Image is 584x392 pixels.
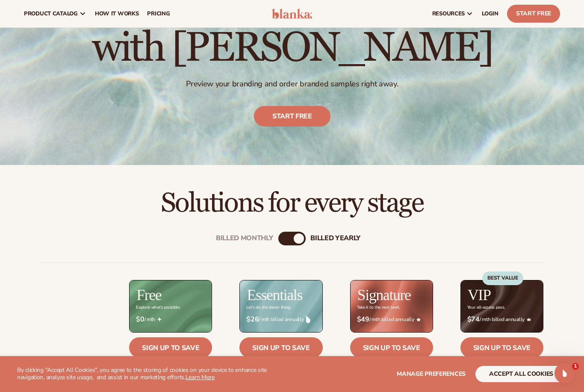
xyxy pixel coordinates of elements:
a: Sign up to save [239,337,322,358]
a: Sign up to save [129,337,212,358]
button: Manage preferences [397,366,466,382]
img: Essentials_BG_9050f826-5aa9-47d9-a362-757b82c62641.jpg [240,280,322,332]
img: Crown_2d87c031-1b5a-4345-8312-a4356ddcde98.png [527,317,531,321]
div: Take it to the next level. [357,305,400,310]
a: Learn More [186,373,215,381]
h2: Solutions for every stage [24,189,560,218]
span: resources [432,10,465,17]
div: Billed Monthly [216,234,273,242]
span: pricing [147,10,170,17]
img: Star_6.png [416,318,421,321]
div: Explore what's possible. [136,305,180,310]
strong: $26 [246,315,259,324]
h2: VIP [468,287,491,303]
img: Free_Icon_bb6e7c7e-73f8-44bd-8ed0-223ea0fc522e.png [157,317,162,321]
div: BEST VALUE [482,271,523,285]
p: Preview your branding and order branded samples right away. [92,79,493,89]
div: Let’s do the damn thing. [246,305,291,310]
h2: Essentials [247,287,302,303]
img: Signature_BG_eeb718c8-65ac-49e3-a4e5-327c6aa73146.jpg [351,280,433,332]
a: Start free [254,106,330,127]
img: drop.png [306,315,310,323]
span: LOGIN [482,10,498,17]
img: free_bg.png [130,280,212,332]
button: accept all cookies [475,366,567,382]
strong: $49 [357,315,369,324]
span: 1 [572,363,579,370]
a: Sign up to save [350,337,433,358]
span: product catalog [24,10,78,17]
strong: $74 [467,315,480,324]
img: VIP_BG_199964bd-3653-43bc-8a67-789d2d7717b9.jpg [461,280,543,332]
iframe: Intercom live chat [555,363,575,383]
p: By clicking "Accept All Cookies", you agree to the storing of cookies on your device to enhance s... [17,367,292,381]
div: billed Yearly [310,234,360,242]
h2: Signature [357,287,411,303]
span: / mth billed annually [246,315,316,324]
span: Manage preferences [397,370,466,378]
span: / mth billed annually [467,315,537,324]
h2: Free [136,287,161,303]
div: Your all-access pass. [467,305,505,310]
a: Start Free [507,5,560,23]
a: Sign up to save [460,337,543,358]
span: / mth [136,315,205,324]
span: How It Works [95,10,139,17]
span: / mth billed annually [357,315,426,324]
img: logo [272,9,312,19]
strong: $0 [136,315,144,324]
